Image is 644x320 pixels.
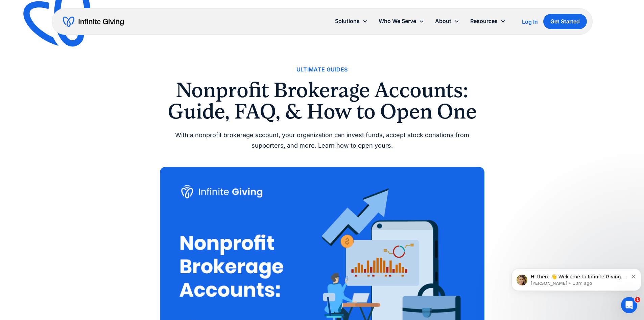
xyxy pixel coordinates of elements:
span: 1 [635,297,640,302]
div: Who We Serve [373,14,430,28]
iframe: Intercom live chat [621,297,637,313]
div: Solutions [330,14,373,28]
div: About [430,14,465,28]
div: Solutions [335,17,360,26]
iframe: Intercom notifications message [509,254,644,302]
div: Log In [522,19,538,24]
a: Get Started [543,14,587,29]
div: Resources [470,17,498,26]
a: Log In [522,18,538,26]
div: About [435,17,451,26]
div: With a nonprofit brokerage account, your organization can invest funds, accept stock donations fr... [160,130,484,151]
a: Ultimate Guides [296,65,348,74]
a: home [63,16,124,27]
div: Who We Serve [379,17,416,26]
h1: Nonprofit Brokerage Accounts: Guide, FAQ, & How to Open One [160,80,484,122]
div: Resources [465,14,511,28]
